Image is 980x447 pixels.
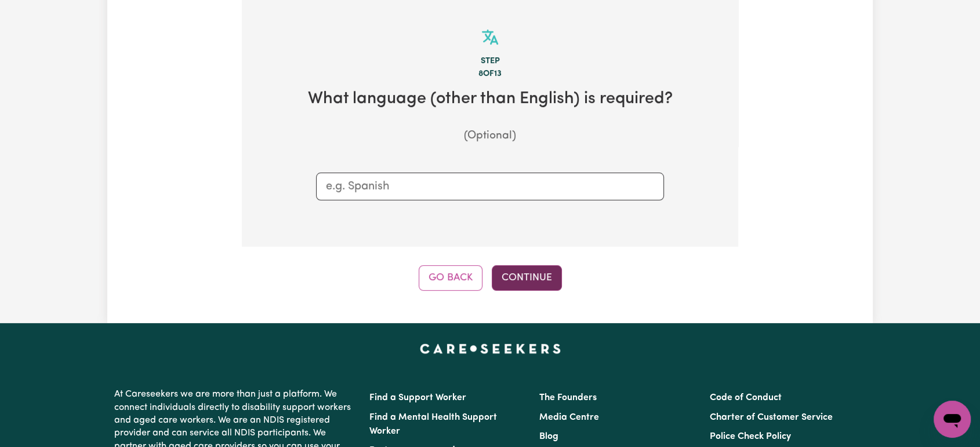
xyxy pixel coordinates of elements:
p: (Optional) [260,128,720,145]
a: Code of Conduct [710,393,782,402]
a: Charter of Customer Service [710,413,833,422]
a: Careseekers home page [420,344,561,353]
h2: What language (other than English) is required? [260,89,720,109]
input: e.g. Spanish [326,178,654,195]
a: Find a Mental Health Support Worker [369,413,497,436]
button: Go Back [419,265,482,291]
a: Media Centre [539,413,599,422]
div: 8 of 13 [260,68,720,80]
div: Step [260,55,720,68]
a: Blog [539,432,558,441]
iframe: Button to launch messaging window [934,401,971,438]
button: Continue [492,265,562,291]
a: Find a Support Worker [369,393,466,402]
a: Police Check Policy [710,432,791,441]
a: The Founders [539,393,597,402]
